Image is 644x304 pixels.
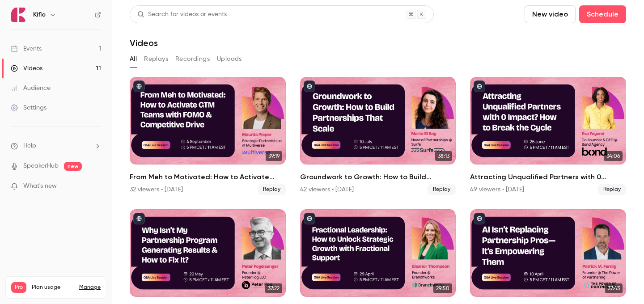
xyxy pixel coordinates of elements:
[470,172,626,182] h2: Attracting Unqualified Partners with 0 Impact? How to Break the Cycle
[605,283,623,293] span: 37:43
[304,80,315,92] button: published
[470,77,626,195] a: 34:06Attracting Unqualified Partners with 0 Impact? How to Break the Cycle49 viewers • [DATE]Replay
[11,64,42,73] div: Videos
[32,284,74,291] span: Plan usage
[130,77,286,195] a: 39:19From Meh to Motivated: How to Activate GTM Teams with FOMO & Competitive Drive32 viewers • [...
[11,84,51,93] div: Audience
[470,77,626,195] li: Attracting Unqualified Partners with 0 Impact? How to Break the Cycle
[130,38,158,48] h1: Videos
[23,141,36,151] span: Help
[304,213,315,224] button: published
[300,77,456,195] a: 38:13Groundwork to Growth: How to Build Partnerships That Scale42 viewers • [DATE]Replay
[474,80,485,92] button: published
[11,8,25,22] img: Kiflo
[133,80,145,92] button: published
[435,151,452,161] span: 38:13
[604,151,623,161] span: 34:06
[130,5,626,299] section: Videos
[579,5,626,23] button: Schedule
[433,283,452,293] span: 29:50
[265,283,282,293] span: 37:22
[300,77,456,195] li: Groundwork to Growth: How to Build Partnerships That Scale
[23,182,57,191] span: What's new
[525,5,576,23] button: New video
[474,213,485,224] button: published
[33,10,46,19] h6: Kiflo
[300,172,456,182] h2: Groundwork to Growth: How to Build Partnerships That Scale
[598,184,626,195] span: Replay
[144,52,168,66] button: Replays
[300,185,354,194] div: 42 viewers • [DATE]
[130,172,286,182] h2: From Meh to Motivated: How to Activate GTM Teams with FOMO & Competitive Drive
[133,213,145,224] button: published
[130,185,183,194] div: 32 viewers • [DATE]
[90,182,101,190] iframe: Noticeable Trigger
[79,284,101,291] a: Manage
[64,162,82,171] span: new
[11,141,101,151] li: help-dropdown-opener
[470,185,524,194] div: 49 viewers • [DATE]
[428,184,456,195] span: Replay
[258,184,286,195] span: Replay
[266,151,282,161] span: 39:19
[11,103,47,112] div: Settings
[175,52,210,66] button: Recordings
[11,44,42,53] div: Events
[217,52,242,66] button: Uploads
[11,282,26,293] span: Pro
[130,77,286,195] li: From Meh to Motivated: How to Activate GTM Teams with FOMO & Competitive Drive
[130,52,137,66] button: All
[23,161,59,171] a: SpeakerHub
[137,10,227,19] div: Search for videos or events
